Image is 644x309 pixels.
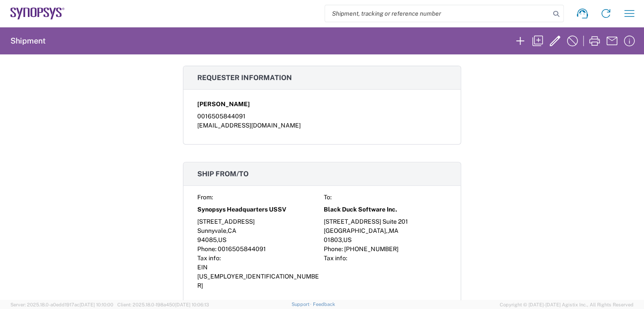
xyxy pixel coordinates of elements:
[197,121,447,130] div: [EMAIL_ADDRESS][DOMAIN_NAME]
[324,236,342,243] span: 01803
[197,236,217,243] span: 94085
[117,302,209,307] span: Client: 2025.18.0-198a450
[228,227,236,234] span: CA
[313,302,335,307] a: Feedback
[324,194,332,201] span: To:
[175,302,209,307] span: [DATE] 10:06:13
[218,236,226,243] span: US
[197,100,250,109] span: [PERSON_NAME]
[325,5,550,22] input: Shipment, tracking or reference number
[197,227,226,234] span: Sunnyvale
[10,302,113,307] span: Server: 2025.18.0-a0edd1917ac
[197,255,221,262] span: Tax info:
[10,36,46,46] h2: Shipment
[217,236,218,243] span: ,
[226,227,228,234] span: ,
[324,205,397,214] span: Black Duck Software Inc.
[197,112,447,121] div: 0016505844091
[197,217,320,226] div: [STREET_ADDRESS]
[197,245,216,252] span: Phone:
[343,236,352,243] span: US
[389,227,398,234] span: MA
[342,236,343,243] span: ,
[388,227,389,234] span: ,
[324,227,388,234] span: [GEOGRAPHIC_DATA],
[324,255,347,262] span: Tax info:
[324,217,447,226] div: [STREET_ADDRESS] Suite 201
[197,205,286,214] span: Synopsys Headquarters USSV
[197,74,292,82] span: Requester information
[197,194,213,201] span: From:
[197,264,208,271] span: EIN
[500,301,634,309] span: Copyright © [DATE]-[DATE] Agistix Inc., All Rights Reserved
[197,170,249,178] span: Ship from/to
[80,302,113,307] span: [DATE] 10:10:00
[344,245,398,252] span: [PHONE_NUMBER]
[291,302,313,307] a: Support
[197,273,319,289] span: [US_EMPLOYER_IDENTIFICATION_NUMBER]
[324,245,343,252] span: Phone:
[218,245,266,252] span: 0016505844091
